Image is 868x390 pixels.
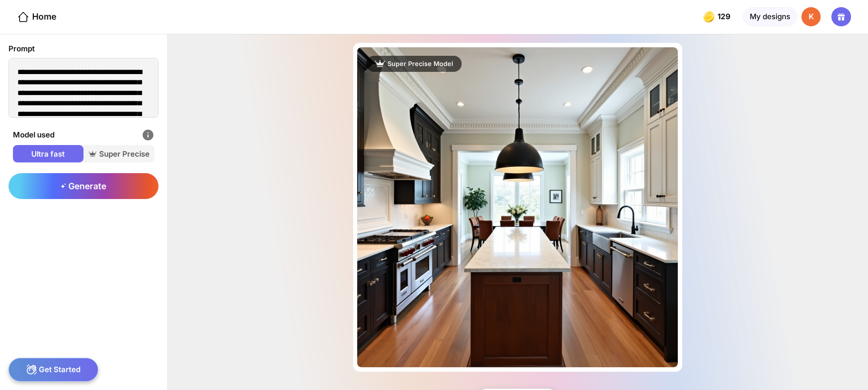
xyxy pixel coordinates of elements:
div: K [801,7,821,26]
div: Model used [13,129,154,141]
div: Prompt [8,43,159,54]
div: Home [17,11,56,24]
span: Super Precise [83,149,154,159]
div: Super Precise Model [366,56,462,72]
div: Get Started [8,358,98,382]
span: 129 [718,12,732,21]
div: My designs [743,7,797,26]
span: Ultra fast [13,149,83,159]
span: Generate [61,181,106,191]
